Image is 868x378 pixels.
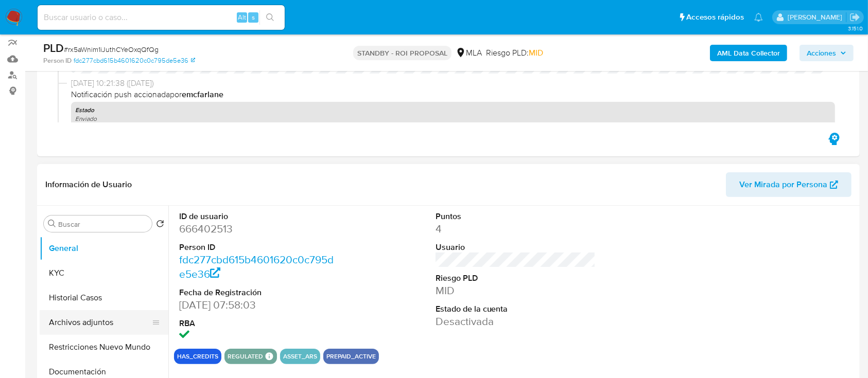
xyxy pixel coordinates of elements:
dt: RBA [179,318,340,329]
dd: Desactivada [436,314,596,329]
dd: 666402513 [179,222,340,236]
p: STANDBY - ROI PROPOSAL [353,46,452,60]
span: Notificación push accionada por [71,89,835,100]
dd: 4 [436,222,596,236]
b: AML Data Collector [717,45,780,61]
button: KYC [40,261,168,285]
dt: Fecha de Registración [179,287,340,298]
h1: Información de Usuario [45,179,132,190]
button: has_credits [177,354,218,358]
button: regulated [228,354,263,358]
a: fdc277cbd615b4601620c0c795de5e36 [74,56,195,65]
span: # rx5aWnim1iJuthCYeOxqQfQg [64,44,159,55]
button: Historial Casos [40,285,168,310]
button: General [40,236,168,261]
i: Enviado [75,114,97,123]
dt: ID de usuario [179,211,340,222]
dt: Riesgo PLD [436,273,596,284]
span: Alt [238,12,246,22]
button: Acciones [800,45,854,61]
button: search-icon [259,10,281,25]
span: Accesos rápidos [686,12,744,23]
a: fdc277cbd615b4601620c0c795de5e36 [179,252,334,281]
dt: Estado de la cuenta [436,303,596,315]
p: ezequiel.castrillon@mercadolibre.com [788,12,846,22]
dt: Puntos [436,211,596,222]
b: PLD [43,40,64,56]
button: Volver al orden por defecto [156,220,164,231]
button: asset_ars [283,354,317,358]
a: Notificaciones [754,13,763,22]
dt: Usuario [436,242,596,253]
span: Riesgo PLD: [486,47,543,59]
span: s [252,12,255,22]
dt: Person ID [179,242,340,253]
dd: [DATE] 07:58:03 [179,298,340,312]
div: MLA [456,47,482,59]
button: Archivos adjuntos [40,310,160,335]
button: AML Data Collector [710,45,787,61]
button: Ver Mirada por Persona [726,172,852,197]
dd: MID [436,283,596,298]
button: Restricciones Nuevo Mundo [40,335,168,359]
input: Buscar [58,220,148,229]
span: Ver Mirada por Persona [739,172,827,197]
span: 3.151.0 [848,24,863,32]
b: Estado [75,105,94,115]
span: MID [529,47,543,59]
b: emcfarlane [182,88,223,100]
button: prepaid_active [326,354,376,358]
span: [DATE] 10:21:38 ([DATE]) [71,78,835,89]
b: Person ID [43,56,72,65]
a: Salir [849,12,860,23]
button: Buscar [48,220,56,228]
span: Acciones [807,45,836,61]
input: Buscar usuario o caso... [38,11,285,24]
